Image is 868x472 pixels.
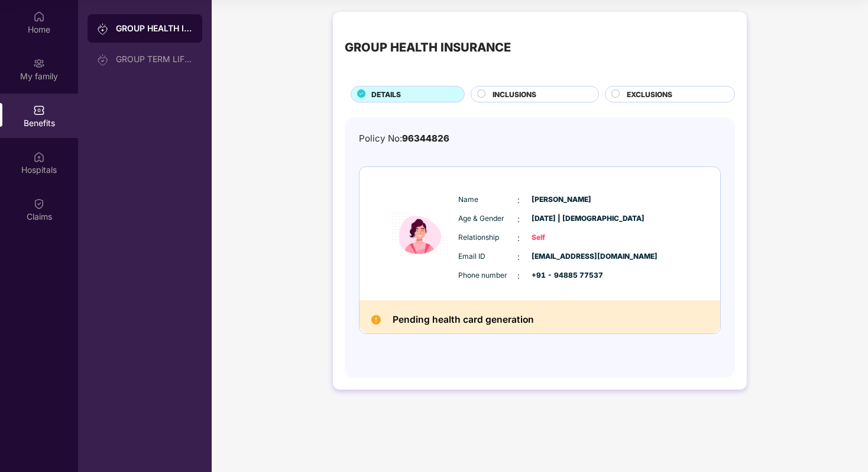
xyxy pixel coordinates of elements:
[393,312,534,328] h2: Pending health card generation
[627,89,672,100] span: EXCLUSIONS
[384,182,455,285] img: icon
[532,194,591,206] span: [PERSON_NAME]
[371,315,381,325] img: Pending
[458,213,517,224] span: Age & Gender
[33,11,45,23] img: svg+xml;base64,PHN2ZyBpZD0iSG9tZSIgeG1sbnM9Imh0dHA6Ly93d3cudzMub3JnLzIwMDAvc3ZnIiB3aWR0aD0iMjAiIG...
[458,232,517,243] span: Relationship
[517,269,520,282] span: :
[532,251,591,262] span: [EMAIL_ADDRESS][DOMAIN_NAME]
[33,151,45,163] img: svg+xml;base64,PHN2ZyBpZD0iSG9zcGl0YWxzIiB4bWxucz0iaHR0cDovL3d3dy53My5vcmcvMjAwMC9zdmciIHdpZHRoPS...
[458,270,517,281] span: Phone number
[517,213,520,226] span: :
[33,198,45,210] img: svg+xml;base64,PHN2ZyBpZD0iQ2xhaW0iIHhtbG5zPSJodHRwOi8vd3d3LnczLm9yZy8yMDAwL3N2ZyIgd2lkdGg9IjIwIi...
[116,23,193,34] div: GROUP HEALTH INSURANCE
[458,251,517,262] span: Email ID
[493,89,536,100] span: INCLUSIONS
[116,54,193,64] div: GROUP TERM LIFE INSURANCE
[371,89,401,100] span: DETAILS
[33,104,45,116] img: svg+xml;base64,PHN2ZyBpZD0iQmVuZWZpdHMiIHhtbG5zPSJodHRwOi8vd3d3LnczLm9yZy8yMDAwL3N2ZyIgd2lkdGg9Ij...
[97,54,109,66] img: svg+xml;base64,PHN2ZyB3aWR0aD0iMjAiIGhlaWdodD0iMjAiIHZpZXdCb3g9IjAgMCAyMCAyMCIgZmlsbD0ibm9uZSIgeG...
[33,57,45,69] img: svg+xml;base64,PHN2ZyB3aWR0aD0iMjAiIGhlaWdodD0iMjAiIHZpZXdCb3g9IjAgMCAyMCAyMCIgZmlsbD0ibm9uZSIgeG...
[345,38,511,57] div: GROUP HEALTH INSURANCE
[97,23,109,35] img: svg+xml;base64,PHN2ZyB3aWR0aD0iMjAiIGhlaWdodD0iMjAiIHZpZXdCb3g9IjAgMCAyMCAyMCIgZmlsbD0ibm9uZSIgeG...
[532,232,591,243] span: Self
[517,232,520,245] span: :
[532,213,591,224] span: [DATE] | [DEMOGRAPHIC_DATA]
[517,251,520,264] span: :
[402,133,449,144] span: 96344826
[532,270,591,281] span: +91 - 94885 77537
[458,194,517,206] span: Name
[517,194,520,207] span: :
[359,131,449,146] div: Policy No:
